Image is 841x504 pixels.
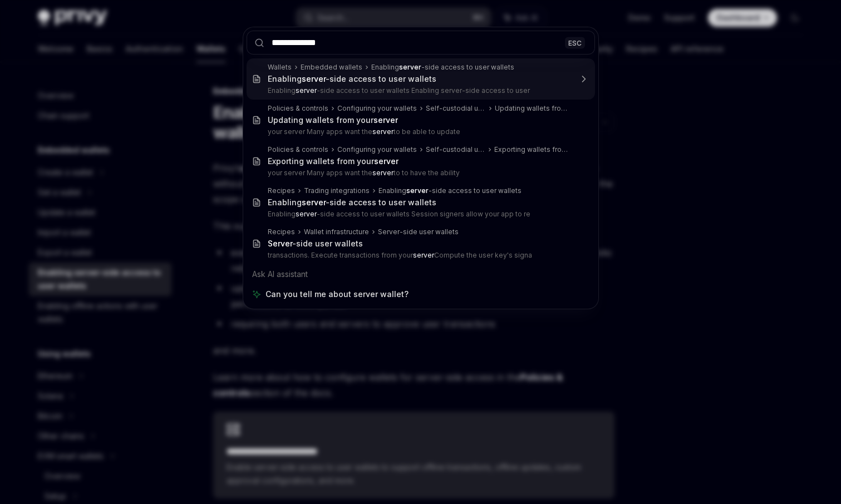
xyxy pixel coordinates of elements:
[268,169,572,177] p: your server Many apps want the to to have the ability
[373,115,398,125] b: server
[268,156,399,166] div: Exporting wallets from your
[337,145,417,154] div: Configuring your wallets
[495,104,572,113] div: Updating wallets from your server
[426,145,485,154] div: Self-custodial user wallets
[268,74,436,84] div: Enabling -side access to user wallets
[302,74,326,83] b: server
[268,86,572,95] p: Enabling -side access to user wallets Enabling server-side access to user
[371,63,514,72] div: Enabling -side access to user wallets
[337,104,417,113] div: Configuring your wallets
[301,63,362,72] div: Embedded wallets
[304,228,369,236] div: Wallet infrastructure
[413,251,434,259] b: server
[296,210,317,218] b: server
[378,228,459,236] div: Server-side user wallets
[296,86,317,95] b: server
[565,37,585,48] div: ESC
[374,156,399,166] b: server
[268,127,572,136] p: your server Many apps want the to be able to update
[247,264,595,284] div: Ask AI assistant
[268,186,295,195] div: Recipes
[494,145,572,154] div: Exporting wallets from your server
[268,63,292,72] div: Wallets
[268,115,398,125] div: Updating wallets from your
[268,104,328,113] div: Policies & controls
[378,186,522,195] div: Enabling -side access to user wallets
[268,239,363,249] div: -side user wallets
[268,251,572,260] p: transactions. Execute transactions from your Compute the user key's signa
[426,104,486,113] div: Self-custodial user wallets
[406,186,429,195] b: server
[268,228,295,236] div: Recipes
[268,145,328,154] div: Policies & controls
[268,197,436,207] div: Enabling -side access to user wallets
[399,63,421,71] b: server
[265,289,409,300] span: Can you tell me about server wallet?
[268,210,572,219] p: Enabling -side access to user wallets Session signers allow your app to re
[302,197,326,207] b: server
[372,169,394,177] b: server
[372,127,394,136] b: server
[304,186,370,195] div: Trading integrations
[268,239,292,248] b: Server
